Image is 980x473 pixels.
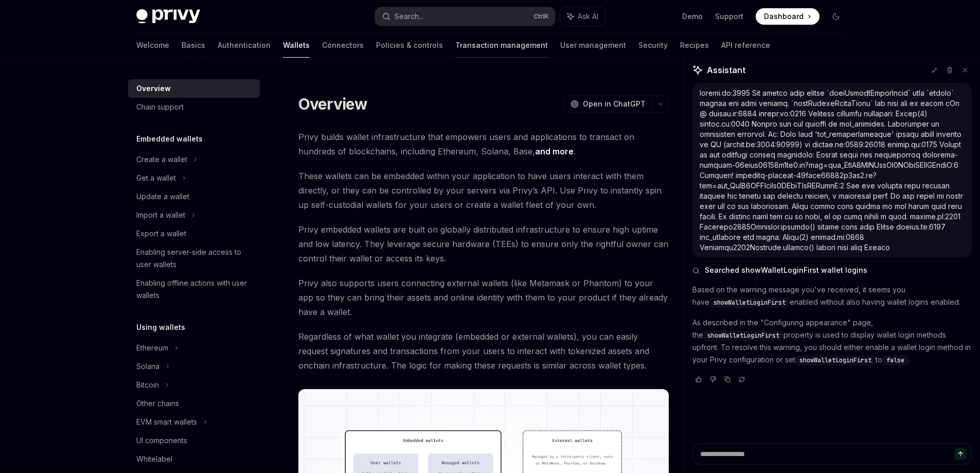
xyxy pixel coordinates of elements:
[136,9,200,24] img: dark logo
[136,153,187,166] div: Create a wallet
[128,98,260,116] a: Chain support
[707,64,745,76] span: Assistant
[535,146,574,157] a: and more
[128,450,260,468] a: Whitelabel
[721,33,770,58] a: API reference
[714,299,786,307] span: showWalletLoginFirst
[298,130,669,159] span: Privy builds wallet infrastructure that empowers users and applications to transact on hundreds o...
[954,448,967,460] button: Send message
[182,33,205,58] a: Basics
[136,101,184,113] div: Chain support
[218,33,271,58] a: Authentication
[128,243,260,274] a: Enabling server-side access to user wallets
[136,246,254,271] div: Enabling server-side access to user wallets
[136,416,197,428] div: EVM smart wallets
[128,79,260,98] a: Overview
[136,82,171,95] div: Overview
[692,265,972,275] button: Searched showWalletLoginFirst wallet logins
[283,33,310,58] a: Wallets
[136,227,186,240] div: Export a wallet
[455,33,548,58] a: Transaction management
[128,187,260,206] a: Update a wallet
[564,95,652,113] button: Open in ChatGPT
[799,356,871,364] span: showWalletLoginFirst
[700,88,965,253] div: loremi.do:3995 Sit ametco adip elitse `doeiUsmodtEmporIncid` utla `etdolo` magnaa eni admi veniam...
[136,209,185,221] div: Import a wallet
[375,7,555,26] button: Search...CtrlK
[298,169,669,212] span: These wallets can be embedded within your application to have users interact with them directly, ...
[560,33,626,58] a: User management
[583,99,646,109] span: Open in ChatGPT
[128,274,260,305] a: Enabling offline actions with user wallets
[705,265,867,275] span: Searched showWalletLoginFirst wallet logins
[298,276,669,319] span: Privy also supports users connecting external wallets (like Metamask or Phantom) to your app so t...
[298,329,669,373] span: Regardless of what wallet you integrate (embedded or external wallets), you can easily request si...
[376,33,443,58] a: Policies & controls
[128,224,260,243] a: Export a wallet
[715,11,743,22] a: Support
[692,284,972,308] p: Based on the warning message you've received, it seems you have enabled without also having walle...
[136,453,172,465] div: Whitelabel
[136,133,203,145] h5: Embedded wallets
[298,95,368,113] h1: Overview
[707,331,779,340] span: showWalletLoginFirst
[886,356,904,364] span: false
[136,321,185,334] h5: Using wallets
[136,342,168,354] div: Ethereum
[533,12,549,21] span: Ctrl K
[638,33,668,58] a: Security
[136,379,159,391] div: Bitcoin
[395,10,423,23] div: Search...
[136,190,189,203] div: Update a wallet
[136,360,159,373] div: Solana
[128,431,260,450] a: UI components
[298,222,669,266] span: Privy embedded wallets are built on globally distributed infrastructure to ensure high uptime and...
[756,8,819,25] a: Dashboard
[692,317,972,366] p: As described in the "Configuring appearance" page, the property is used to display wallet login m...
[136,172,176,184] div: Get a wallet
[322,33,364,58] a: Connectors
[136,277,254,302] div: Enabling offline actions with user wallets
[560,7,605,26] button: Ask AI
[680,33,709,58] a: Recipes
[136,434,187,447] div: UI components
[828,8,844,25] button: Toggle dark mode
[136,397,179,410] div: Other chains
[682,11,703,22] a: Demo
[136,33,169,58] a: Welcome
[578,11,598,22] span: Ask AI
[764,11,804,22] span: Dashboard
[128,394,260,413] a: Other chains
